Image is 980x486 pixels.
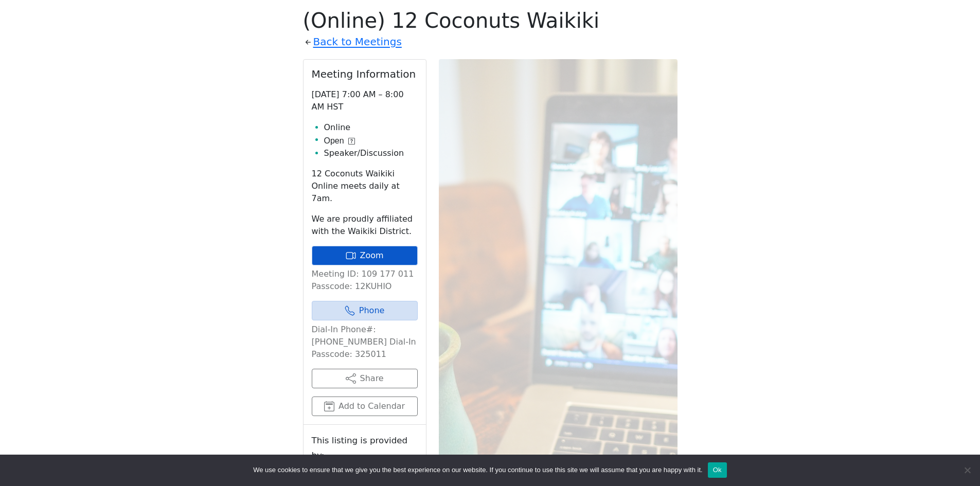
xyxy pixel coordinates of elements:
span: We use cookies to ensure that we give you the best experience on our website. If you continue to ... [253,465,702,475]
a: Zoom [312,246,418,265]
h2: Meeting Information [312,68,418,80]
p: [DATE] 7:00 AM – 8:00 AM HST [312,88,418,113]
a: Phone [312,301,418,320]
button: Open [324,135,355,147]
button: Share [312,369,418,388]
button: Add to Calendar [312,397,418,416]
a: Back to Meetings [313,33,402,51]
p: Meeting ID: 109 177 011 Passcode: 12KUHIO [312,268,418,293]
button: Ok [708,462,727,478]
small: This listing is provided by: [312,433,418,463]
li: Online [324,121,418,134]
p: Dial-In Phone#: [PHONE_NUMBER] Dial-In Passcode: 325011 [312,323,418,361]
li: Speaker/Discussion [324,147,418,159]
p: We are proudly affiliated with the Waikiki District. [312,213,418,238]
h1: (Online) 12 Coconuts Waikiki [303,8,678,33]
p: 12 Coconuts Waikiki Online meets daily at 7am. [312,168,418,205]
span: No [962,465,972,475]
span: Open [324,135,344,147]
